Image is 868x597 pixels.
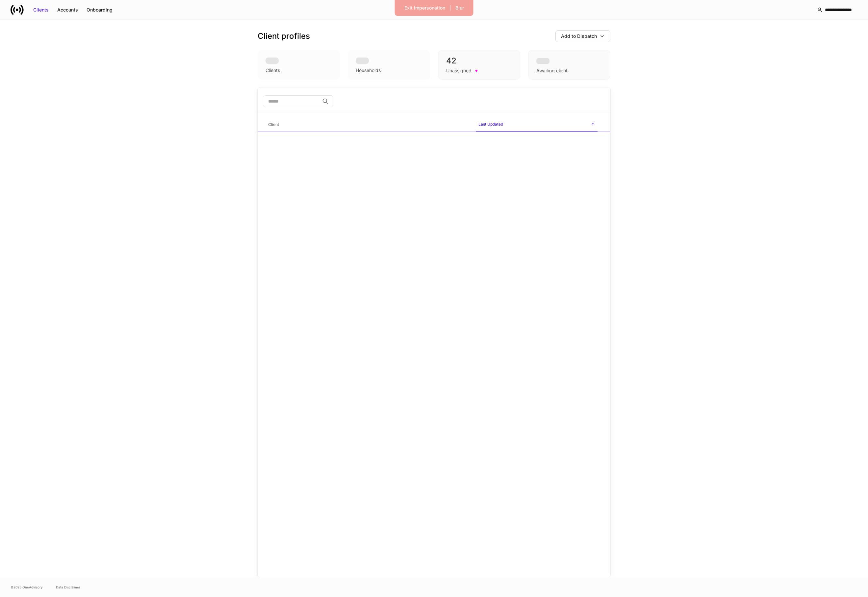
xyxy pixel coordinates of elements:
[536,67,568,74] div: Awaiting client
[266,118,471,131] span: Client
[561,33,597,39] div: Add to Dispatch
[476,118,598,132] span: Last Updated
[33,7,49,13] div: Clients
[478,121,503,127] h6: Last Updated
[446,56,512,66] div: 42
[446,67,472,74] div: Unassigned
[11,585,43,590] span: © 2025 OneAdvisory
[404,5,445,11] div: Exit Impersonation
[455,5,464,11] div: Blur
[87,7,113,13] div: Onboarding
[451,3,468,13] button: Blur
[266,67,280,74] div: Clients
[438,50,520,80] div: 42Unassigned
[555,30,610,42] button: Add to Dispatch
[56,585,80,590] a: Data Disclaimer
[528,50,610,80] div: Awaiting client
[258,31,310,41] h3: Client profiles
[400,3,449,13] button: Exit Impersonation
[57,7,78,13] div: Accounts
[29,5,53,15] button: Clients
[53,5,82,15] button: Accounts
[268,121,279,128] h6: Client
[356,67,381,74] div: Households
[82,5,117,15] button: Onboarding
